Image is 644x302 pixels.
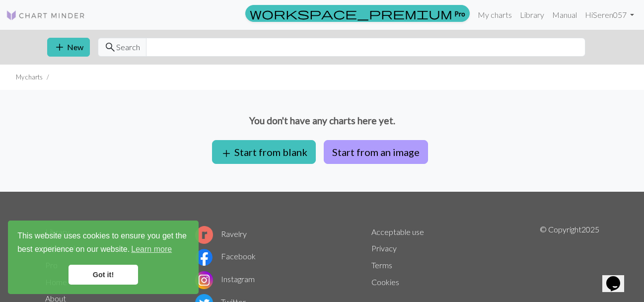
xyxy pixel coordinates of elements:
[17,230,189,257] span: This website uses cookies to ensure you get the best experience on our website.
[320,146,432,155] a: Start from an image
[104,40,116,54] span: search
[250,6,452,20] span: workspace_premium
[220,147,232,160] span: add
[130,242,173,257] a: learn more about cookies
[195,229,247,238] a: Ravelry
[324,140,428,164] button: Start from an image
[581,5,638,25] a: HiSeren057
[54,40,66,54] span: add
[8,221,199,294] div: cookieconsent
[16,73,43,82] li: My charts
[69,265,138,285] a: dismiss cookie message
[371,243,397,253] a: Privacy
[195,271,213,289] img: Instagram logo
[212,140,316,164] button: Start from blank
[195,226,213,244] img: Ravelry logo
[371,227,424,236] a: Acceptable use
[245,5,470,22] a: Pro
[516,5,548,25] a: Library
[195,251,256,261] a: Facebook
[371,260,392,270] a: Terms
[47,38,90,57] button: New
[116,41,140,53] span: Search
[6,9,85,21] img: Logo
[602,262,634,292] iframe: chat widget
[548,5,581,25] a: Manual
[474,5,516,25] a: My charts
[195,274,255,284] a: Instagram
[371,277,399,287] a: Cookies
[195,248,213,266] img: Facebook logo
